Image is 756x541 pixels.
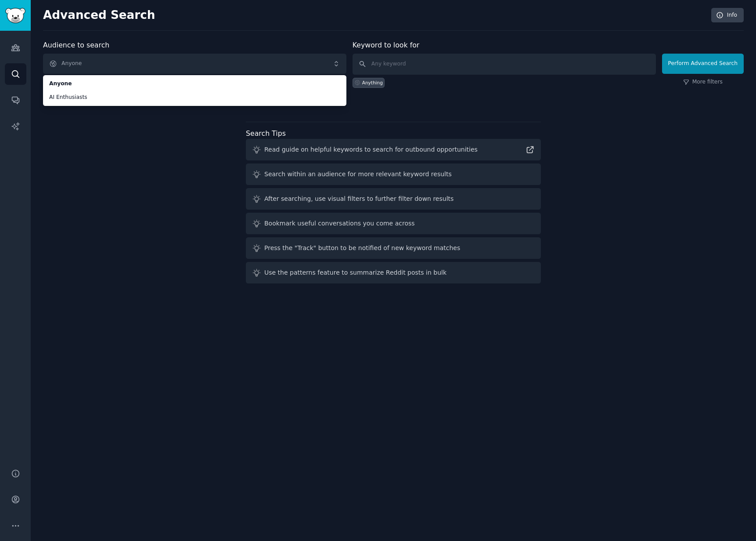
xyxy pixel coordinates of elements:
div: Use the patterns feature to summarize Reddit posts in bulk [264,268,446,277]
label: Search Tips [246,129,286,138]
div: Search within an audience for more relevant keyword results [264,170,452,179]
img: GummySearch logo [5,8,25,23]
div: Press the "Track" button to be notified of new keyword matches [264,243,460,253]
label: Keyword to look for [353,41,420,49]
span: AI Enthusiasts [49,94,340,102]
div: Bookmark useful conversations you come across [264,219,415,228]
div: Read guide on helpful keywords to search for outbound opportunities [264,145,478,154]
ul: Anyone [43,75,346,106]
button: Perform Advanced Search [662,54,744,74]
span: Anyone [49,80,340,88]
a: More filters [683,78,723,86]
a: Info [711,8,744,23]
div: Anything [362,80,383,86]
button: Anyone [43,54,346,74]
label: Audience to search [43,41,109,49]
div: After searching, use visual filters to further filter down results [264,194,454,203]
h2: Advanced Search [43,8,706,22]
input: Any keyword [353,54,656,75]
